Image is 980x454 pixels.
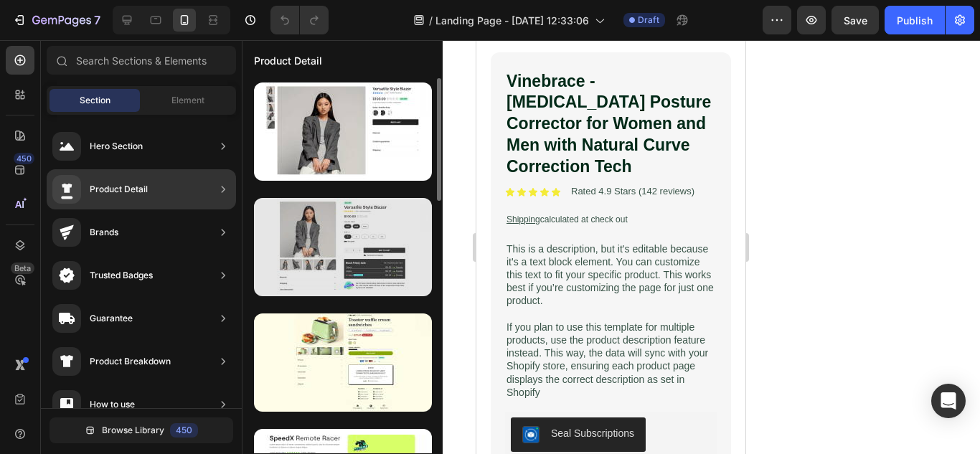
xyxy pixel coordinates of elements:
div: Publish [897,13,933,28]
button: Browse Library450 [50,417,233,443]
button: Save [831,6,879,34]
div: 450 [14,153,34,164]
span: Landing Page - [DATE] 12:33:06 [435,13,589,28]
div: Product Breakdown [90,354,171,369]
div: Guarantee [90,311,133,326]
div: Open Intercom Messenger [931,384,966,418]
span: Draft [638,14,659,27]
span: Element [171,94,204,107]
div: How to use [90,397,135,412]
iframe: Design area [476,40,745,454]
button: Publish [885,6,945,34]
span: Section [80,94,110,107]
div: Hero Section [90,139,143,153]
span: Browse Library [102,424,164,437]
div: Beta [11,263,34,274]
div: Undo/Redo [270,6,329,34]
div: 450 [170,423,198,438]
div: Trusted Badges [90,268,153,283]
div: Product Detail [90,182,148,197]
p: 7 [94,11,100,29]
span: / [429,13,433,28]
span: Save [844,14,867,27]
div: Brands [90,225,118,240]
input: Search Sections & Elements [47,46,236,75]
button: 7 [6,6,107,34]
